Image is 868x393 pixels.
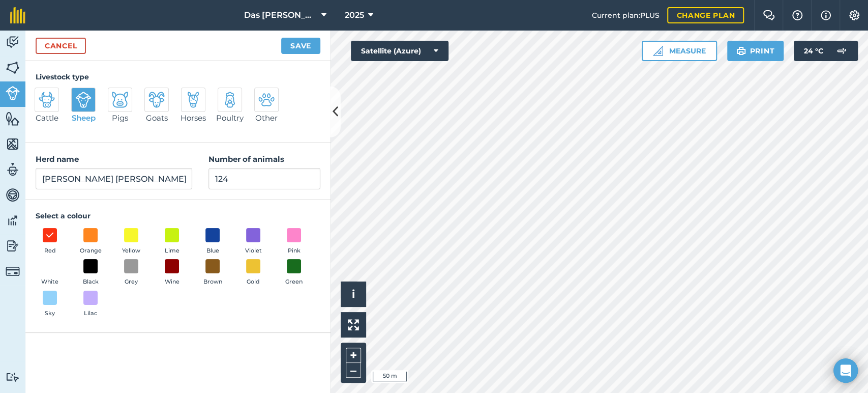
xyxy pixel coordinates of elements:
span: 24 ° C [804,41,823,61]
button: Orange [76,228,105,256]
span: Gold [247,277,260,287]
span: Red [44,246,56,256]
button: Pink [280,228,308,256]
img: svg+xml;base64,PHN2ZyB4bWxucz0iaHR0cDovL3d3dy53My5vcmcvMjAwMC9zdmciIHdpZHRoPSIxOSIgaGVpZ2h0PSIyNC... [736,45,746,57]
a: Cancel [36,38,86,54]
button: i [341,282,366,307]
button: Brown [198,259,227,287]
img: svg+xml;base64,PD94bWwgdmVyc2lvbj0iMS4wIiBlbmNvZGluZz0idXRmLTgiPz4KPCEtLSBHZW5lcmF0b3I6IEFkb2JlIE... [112,92,128,108]
img: Four arrows, one pointing top left, one top right, one bottom right and the last bottom left [348,319,359,330]
img: svg+xml;base64,PHN2ZyB4bWxucz0iaHR0cDovL3d3dy53My5vcmcvMjAwMC9zdmciIHdpZHRoPSI1NiIgaGVpZ2h0PSI2MC... [6,111,20,126]
span: Blue [206,246,219,256]
span: Current plan : PLUS [591,10,659,21]
img: svg+xml;base64,PD94bWwgdmVyc2lvbj0iMS4wIiBlbmNvZGluZz0idXRmLTgiPz4KPCEtLSBHZW5lcmF0b3I6IEFkb2JlIE... [6,372,20,382]
button: Sky [36,291,64,318]
button: Lime [158,228,186,256]
a: Change plan [667,7,744,23]
button: White [36,259,64,287]
span: Brown [203,277,222,287]
strong: Herd name [36,154,79,164]
img: svg+xml;base64,PD94bWwgdmVyc2lvbj0iMS4wIiBlbmNvZGluZz0idXRmLTgiPz4KPCEtLSBHZW5lcmF0b3I6IEFkb2JlIE... [6,86,20,100]
img: svg+xml;base64,PD94bWwgdmVyc2lvbj0iMS4wIiBlbmNvZGluZz0idXRmLTgiPz4KPCEtLSBHZW5lcmF0b3I6IEFkb2JlIE... [185,92,201,108]
img: svg+xml;base64,PHN2ZyB4bWxucz0iaHR0cDovL3d3dy53My5vcmcvMjAwMC9zdmciIHdpZHRoPSI1NiIgaGVpZ2h0PSI2MC... [6,60,20,75]
button: 24 °C [794,41,858,61]
span: Other [255,112,278,124]
img: svg+xml;base64,PD94bWwgdmVyc2lvbj0iMS4wIiBlbmNvZGluZz0idXRmLTgiPz4KPCEtLSBHZW5lcmF0b3I6IEFkb2JlIE... [258,92,275,108]
span: Pigs [112,112,128,124]
img: svg+xml;base64,PD94bWwgdmVyc2lvbj0iMS4wIiBlbmNvZGluZz0idXRmLTgiPz4KPCEtLSBHZW5lcmF0b3I6IEFkb2JlIE... [6,213,20,228]
img: svg+xml;base64,PD94bWwgdmVyc2lvbj0iMS4wIiBlbmNvZGluZz0idXRmLTgiPz4KPCEtLSBHZW5lcmF0b3I6IEFkb2JlIE... [6,264,20,278]
span: White [41,277,58,287]
span: Das [PERSON_NAME] [244,9,317,21]
span: Orange [80,246,102,256]
img: Two speech bubbles overlapping with the left bubble in the forefront [763,10,775,20]
button: Blue [198,228,227,256]
button: Gold [239,259,267,287]
img: svg+xml;base64,PD94bWwgdmVyc2lvbj0iMS4wIiBlbmNvZGluZz0idXRmLTgiPz4KPCEtLSBHZW5lcmF0b3I6IEFkb2JlIE... [6,187,20,203]
span: Pink [288,246,301,256]
div: Open Intercom Messenger [833,358,858,383]
span: Black [83,277,99,287]
img: svg+xml;base64,PHN2ZyB4bWxucz0iaHR0cDovL3d3dy53My5vcmcvMjAwMC9zdmciIHdpZHRoPSIxOCIgaGVpZ2h0PSIyNC... [45,229,54,241]
img: fieldmargin Logo [10,7,25,23]
img: svg+xml;base64,PD94bWwgdmVyc2lvbj0iMS4wIiBlbmNvZGluZz0idXRmLTgiPz4KPCEtLSBHZW5lcmF0b3I6IEFkb2JlIE... [6,35,20,50]
img: svg+xml;base64,PHN2ZyB4bWxucz0iaHR0cDovL3d3dy53My5vcmcvMjAwMC9zdmciIHdpZHRoPSIxNyIgaGVpZ2h0PSIxNy... [821,9,831,21]
span: Horses [181,112,206,124]
img: svg+xml;base64,PHN2ZyB4bWxucz0iaHR0cDovL3d3dy53My5vcmcvMjAwMC9zdmciIHdpZHRoPSI1NiIgaGVpZ2h0PSI2MC... [6,136,20,152]
button: + [346,348,361,363]
button: Print [727,41,784,61]
span: Cattle [36,112,58,124]
img: svg+xml;base64,PD94bWwgdmVyc2lvbj0iMS4wIiBlbmNvZGluZz0idXRmLTgiPz4KPCEtLSBHZW5lcmF0b3I6IEFkb2JlIE... [39,92,55,108]
span: i [352,288,355,300]
img: svg+xml;base64,PD94bWwgdmVyc2lvbj0iMS4wIiBlbmNvZGluZz0idXRmLTgiPz4KPCEtLSBHZW5lcmF0b3I6IEFkb2JlIE... [75,92,92,108]
span: Grey [125,277,138,287]
button: Measure [642,41,717,61]
span: Sky [45,309,55,318]
span: Sheep [72,112,96,124]
span: Violet [245,246,262,256]
span: Lime [165,246,179,256]
button: Wine [158,259,186,287]
button: Violet [239,228,267,256]
span: Wine [165,277,179,287]
img: svg+xml;base64,PD94bWwgdmVyc2lvbj0iMS4wIiBlbmNvZGluZz0idXRmLTgiPz4KPCEtLSBHZW5lcmF0b3I6IEFkb2JlIE... [6,238,20,254]
button: Green [280,259,308,287]
span: Lilac [84,309,97,318]
span: 2025 [345,9,364,21]
button: Yellow [117,228,145,256]
strong: Number of animals [208,154,284,164]
button: Red [36,228,64,256]
img: svg+xml;base64,PD94bWwgdmVyc2lvbj0iMS4wIiBlbmNvZGluZz0idXRmLTgiPz4KPCEtLSBHZW5lcmF0b3I6IEFkb2JlIE... [222,92,238,108]
button: Black [76,259,105,287]
span: Yellow [122,246,140,256]
img: svg+xml;base64,PD94bWwgdmVyc2lvbj0iMS4wIiBlbmNvZGluZz0idXRmLTgiPz4KPCEtLSBHZW5lcmF0b3I6IEFkb2JlIE... [831,41,852,61]
img: Ruler icon [653,46,663,56]
img: A question mark icon [791,10,803,20]
button: Lilac [76,291,105,318]
img: A cog icon [848,10,860,20]
strong: Select a colour [36,211,91,220]
img: svg+xml;base64,PD94bWwgdmVyc2lvbj0iMS4wIiBlbmNvZGluZz0idXRmLTgiPz4KPCEtLSBHZW5lcmF0b3I6IEFkb2JlIE... [148,92,165,108]
span: Goats [146,112,168,124]
h4: Livestock type [36,71,320,82]
span: Green [285,277,303,287]
button: – [346,363,361,378]
button: Grey [117,259,145,287]
button: Satellite (Azure) [351,41,448,61]
img: svg+xml;base64,PD94bWwgdmVyc2lvbj0iMS4wIiBlbmNvZGluZz0idXRmLTgiPz4KPCEtLSBHZW5lcmF0b3I6IEFkb2JlIE... [6,162,20,177]
span: Poultry [216,112,244,124]
button: Save [281,38,320,54]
